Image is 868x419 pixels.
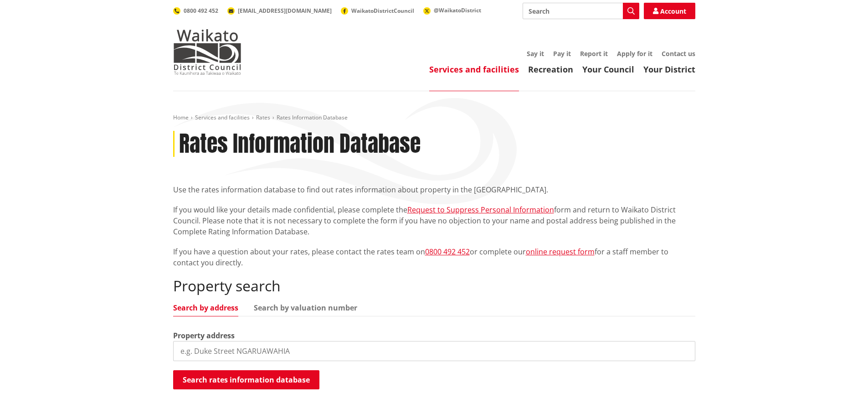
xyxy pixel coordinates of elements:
a: Home [173,114,189,121]
a: Search by valuation number [254,304,357,311]
h2: Property search [173,277,695,295]
a: online request form [526,247,595,257]
a: Apply for it [617,49,652,58]
a: Your Council [582,64,634,75]
a: Report it [580,49,608,58]
a: 0800 492 452 [173,7,218,15]
p: Use the rates information database to find out rates information about property in the [GEOGRAPHI... [173,184,695,195]
label: Property address [173,330,235,341]
a: Services and facilities [195,114,250,121]
a: Pay it [553,49,571,58]
span: 0800 492 452 [184,7,218,15]
input: e.g. Duke Street NGARUAWAHIA [173,341,695,361]
a: Contact us [662,49,695,58]
p: If you have a question about your rates, please contact the rates team on or complete our for a s... [173,246,695,268]
a: Recreation [528,64,573,75]
a: Search by address [173,304,238,311]
a: WaikatoDistrictCouncil [341,7,414,15]
a: Account [644,3,695,19]
span: Rates Information Database [277,114,348,121]
span: [EMAIL_ADDRESS][DOMAIN_NAME] [238,7,332,15]
a: @WaikatoDistrict [423,6,481,14]
a: Say it [527,49,544,58]
p: If you would like your details made confidential, please complete the form and return to Waikato ... [173,204,695,237]
h1: Rates Information Database [179,131,421,157]
a: [EMAIL_ADDRESS][DOMAIN_NAME] [227,7,332,15]
nav: breadcrumb [173,114,695,122]
a: Services and facilities [429,64,519,75]
a: Rates [256,114,270,121]
a: Request to Suppress Personal Information [407,205,554,215]
input: Search input [523,3,639,19]
img: Waikato District Council - Te Kaunihera aa Takiwaa o Waikato [173,29,241,75]
span: WaikatoDistrictCouncil [351,7,414,15]
button: Search rates information database [173,370,319,389]
span: @WaikatoDistrict [434,6,481,14]
a: Your District [643,64,695,75]
a: 0800 492 452 [425,247,470,257]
